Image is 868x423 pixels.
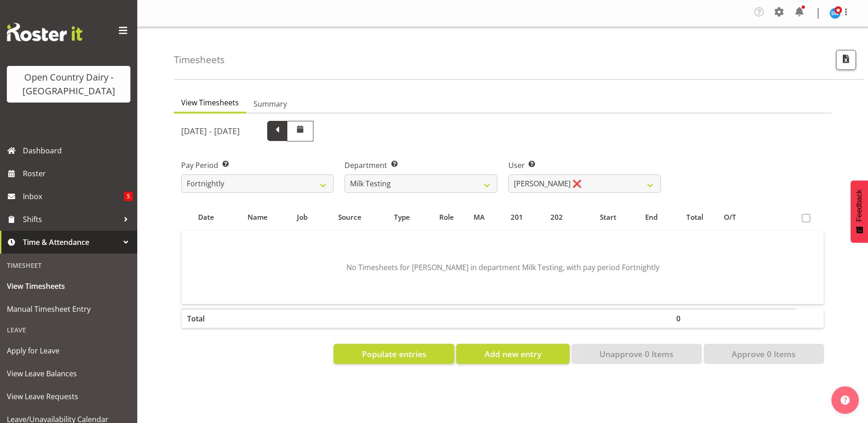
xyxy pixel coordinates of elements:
[362,348,426,360] span: Populate entries
[456,344,569,364] button: Add new entry
[211,262,794,273] p: No Timesheets for [PERSON_NAME] in department Milk Testing, with pay period Fortnightly
[23,144,133,157] span: Dashboard
[345,160,497,171] label: Department
[326,212,374,222] div: Source
[253,98,287,109] span: Summary
[23,235,119,249] span: Time & Attendance
[830,8,841,19] img: steve-webb7510.jpg
[23,212,119,226] span: Shifts
[636,212,666,222] div: End
[671,309,718,328] th: 0
[485,348,541,360] span: Add new entry
[181,126,240,136] h5: [DATE] - [DATE]
[2,320,135,339] div: Leave
[511,212,540,222] div: 201
[571,344,702,364] button: Unapprove 0 Items
[23,190,124,203] span: Inbox
[2,385,135,408] a: View Leave Requests
[23,167,133,180] span: Roster
[2,298,135,320] a: Manual Timesheet Entry
[174,54,225,65] h4: Timesheets
[508,160,661,171] label: User
[2,275,135,298] a: View Timesheets
[2,256,135,275] div: Timesheet
[236,212,279,222] div: Name
[334,344,454,364] button: Populate entries
[7,344,130,358] span: Apply for Leave
[676,212,713,222] div: Total
[599,348,674,360] span: Unapprove 0 Items
[124,192,133,201] span: 5
[430,212,463,222] div: Role
[590,212,626,222] div: Start
[732,348,796,360] span: Approve 0 Items
[836,50,856,70] button: Export CSV
[7,279,130,293] span: View Timesheets
[181,160,334,171] label: Pay Period
[7,23,82,41] img: Rosterit website logo
[2,362,135,385] a: View Leave Balances
[187,212,226,222] div: Date
[7,302,130,316] span: Manual Timesheet Entry
[181,97,239,108] span: View Timesheets
[384,212,420,222] div: Type
[550,212,580,222] div: 202
[182,309,231,328] th: Total
[474,212,500,222] div: MA
[841,396,850,405] img: help-xxl-2.png
[7,390,130,403] span: View Leave Requests
[724,212,753,222] div: O/T
[2,339,135,362] a: Apply for Leave
[289,212,315,222] div: Job
[704,344,824,364] button: Approve 0 Items
[7,367,130,380] span: View Leave Balances
[16,70,121,98] div: Open Country Dairy - [GEOGRAPHIC_DATA]
[855,190,863,222] span: Feedback
[851,180,868,243] button: Feedback - Show survey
